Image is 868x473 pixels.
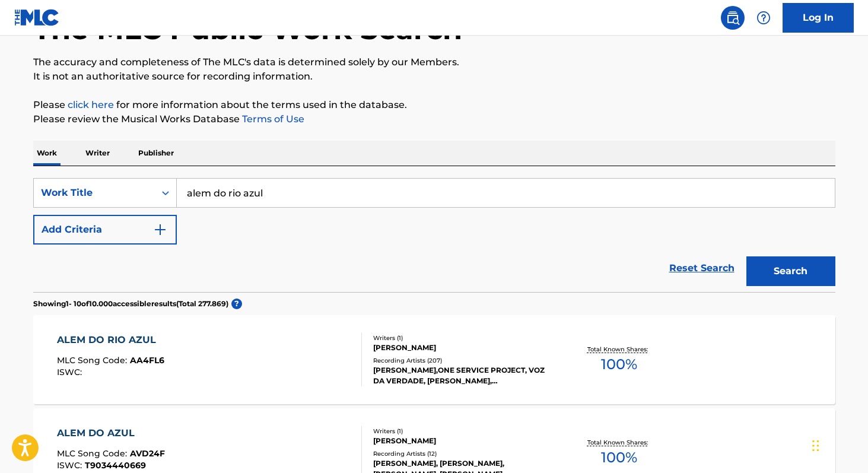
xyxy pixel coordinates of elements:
a: ALEM DO RIO AZULMLC Song Code:AA4FL6ISWC:Writers (1)[PERSON_NAME]Recording Artists (207)[PERSON_N... [33,315,835,404]
a: Terms of Use [240,113,304,125]
div: [PERSON_NAME],ONE SERVICE PROJECT, VOZ DA VERDADE, [PERSON_NAME],[PERSON_NAME], [PERSON_NAME] FEA... [373,365,552,386]
span: MLC Song Code : [57,355,130,366]
span: MLC Song Code : [57,448,130,459]
span: T9034440669 [85,460,146,471]
span: AVD24F [130,448,165,459]
div: Recording Artists ( 207 ) [373,356,552,365]
a: Log In [783,3,854,33]
iframe: Chat Widget [809,416,868,473]
a: click here [68,99,114,110]
span: 100 % [601,354,637,375]
img: help [756,11,771,25]
div: Work Title [41,186,148,200]
div: ALEM DO AZUL [57,426,165,440]
div: Widget de chat [809,416,868,473]
div: [PERSON_NAME] [373,436,552,446]
p: The accuracy and completeness of The MLC's data is determined solely by our Members. [33,55,835,69]
div: ALEM DO RIO AZUL [57,333,164,347]
span: AA4FL6 [130,355,164,366]
p: Please review the Musical Works Database [33,112,835,126]
p: It is not an authoritative source for recording information. [33,69,835,84]
div: Help [752,6,775,30]
div: Writers ( 1 ) [373,334,552,342]
span: ISWC : [57,367,85,377]
p: Please for more information about the terms used in the database. [33,98,835,112]
button: Search [746,256,835,286]
p: Total Known Shares: [587,345,651,354]
p: Writer [82,141,113,166]
p: Total Known Shares: [587,438,651,447]
a: Reset Search [663,255,740,281]
p: Work [33,141,61,166]
div: Arrastar [812,428,819,464]
div: [PERSON_NAME] [373,342,552,353]
p: Publisher [135,141,177,166]
span: 100 % [601,447,637,468]
img: MLC Logo [14,9,60,26]
img: search [726,11,740,25]
div: Recording Artists ( 12 ) [373,449,552,458]
button: Add Criteria [33,215,177,245]
p: Showing 1 - 10 of 10.000 accessible results (Total 277.869 ) [33,299,228,309]
form: Search Form [33,178,835,292]
div: Writers ( 1 ) [373,427,552,436]
span: ISWC : [57,460,85,471]
span: ? [231,299,242,309]
a: Public Search [721,6,745,30]
img: 9d2ae6d4665cec9f34b9.svg [153,223,167,237]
